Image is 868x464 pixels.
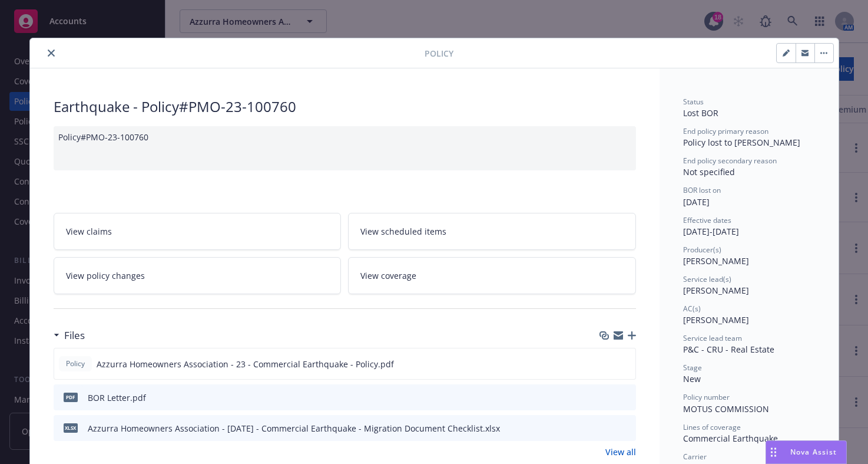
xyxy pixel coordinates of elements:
span: pdf [64,393,78,402]
a: View scheduled items [348,213,636,250]
span: View claims [66,225,112,238]
a: View claims [54,213,342,250]
span: xlsx [64,423,78,432]
button: download file [602,422,611,435]
span: Policy [64,358,87,369]
button: download file [601,358,611,370]
div: [DATE] - [DATE] [683,215,815,238]
span: [DATE] [683,196,710,208]
span: Nova Assist [790,447,837,457]
div: BOR Letter.pdf [88,391,146,404]
span: View policy changes [66,269,145,282]
span: [PERSON_NAME] [683,285,749,296]
span: Effective dates [683,215,731,225]
span: End policy primary reason [683,126,768,136]
button: preview file [620,358,631,370]
span: Status [683,97,704,107]
span: New [683,373,701,384]
span: Stage [683,363,702,373]
button: close [44,46,58,60]
span: Commercial Earthquake [683,433,778,444]
span: MOTUS COMMISSION [683,403,769,414]
button: preview file [621,422,631,435]
span: [PERSON_NAME] [683,314,749,325]
span: Service lead team [683,333,742,343]
span: BOR lost on [683,185,721,195]
button: preview file [621,391,631,404]
span: Carrier [683,452,707,462]
a: View policy changes [54,257,342,294]
span: Azzurra Homeowners Association - 23 - Commercial Earthquake - Policy.pdf [97,358,394,370]
span: End policy secondary reason [683,156,777,166]
button: Nova Assist [766,440,847,464]
div: Earthquake - Policy#PMO-23-100760 [54,97,636,117]
span: Not specified [683,166,735,177]
span: View coverage [360,269,416,282]
span: Policy [425,47,453,60]
span: Lines of coverage [683,422,741,432]
div: Drag to move [766,441,781,463]
div: Files [54,328,85,343]
h3: Files [64,328,85,343]
button: download file [602,391,611,404]
span: [PERSON_NAME] [683,255,749,266]
div: Azzurra Homeowners Association - [DATE] - Commercial Earthquake - Migration Document Checklist.xlsx [88,422,500,435]
span: View scheduled items [360,225,446,238]
span: Policy number [683,392,730,402]
div: Policy#PMO-23-100760 [54,126,636,170]
span: AC(s) [683,304,701,314]
span: Service lead(s) [683,274,731,284]
span: P&C - CRU - Real Estate [683,344,774,355]
span: Lost BOR [683,107,718,119]
span: Policy lost to [PERSON_NAME] [683,137,800,148]
a: View coverage [348,257,636,294]
span: Producer(s) [683,245,721,255]
a: View all [605,446,636,458]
